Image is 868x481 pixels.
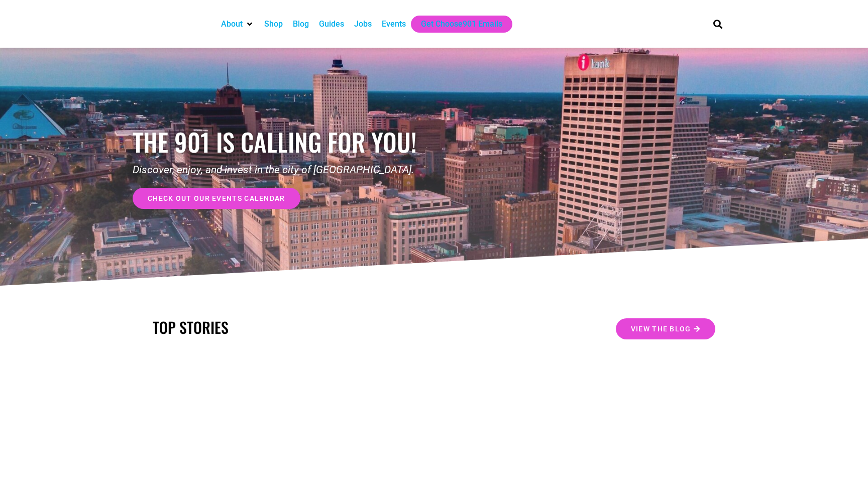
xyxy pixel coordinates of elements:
span: View the Blog [631,325,691,332]
a: View the Blog [616,318,715,339]
a: Guides [319,18,344,30]
nav: Main nav [216,16,696,33]
p: Discover, enjoy, and invest in the city of [GEOGRAPHIC_DATA]. [133,162,434,178]
div: Search [710,16,726,32]
div: About [216,16,259,33]
a: Shop [264,18,283,30]
a: check out our events calendar [133,188,300,209]
a: Blog [293,18,309,30]
h1: the 901 is calling for you! [133,127,434,157]
a: Events [382,18,406,30]
a: Get Choose901 Emails [421,18,502,30]
h2: TOP STORIES [153,318,429,336]
a: About [221,18,243,30]
a: Jobs [354,18,372,30]
span: check out our events calendar [148,195,285,202]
